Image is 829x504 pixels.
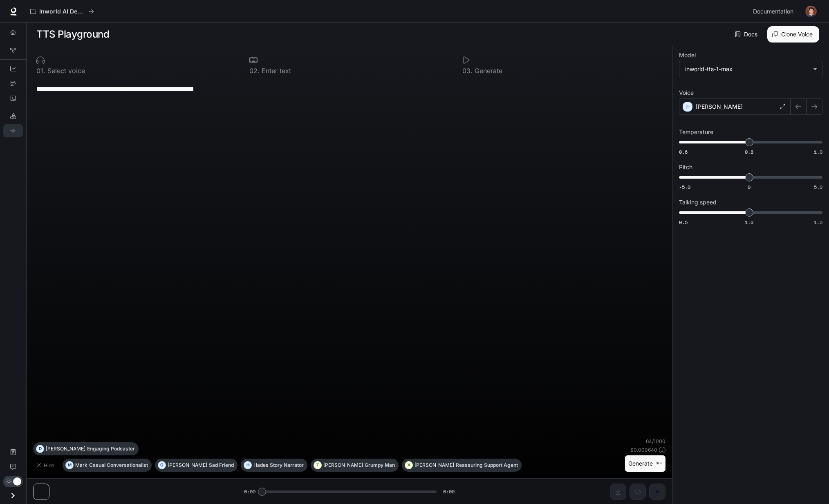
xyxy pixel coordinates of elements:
span: 5.0 [814,184,822,190]
a: Overview [3,26,23,39]
button: D[PERSON_NAME]Engaging Podcaster [33,442,139,455]
button: All workspaces [27,3,98,20]
p: 64 / 1000 [646,438,665,445]
a: TTS Playground [3,124,23,137]
button: MMarkCasual Conversationalist [63,459,152,472]
span: 1.5 [814,219,822,226]
p: Model [679,52,696,58]
div: T [314,459,321,472]
h1: TTS Playground [36,26,109,43]
a: Dashboards [3,62,23,75]
p: Generate [473,67,502,74]
p: ⌘⏎ [656,461,662,466]
button: O[PERSON_NAME]Sad Friend [155,459,237,472]
div: inworld-tts-1-max [685,65,809,73]
span: 0.6 [679,148,688,155]
p: Inworld AI Demos [39,8,85,15]
p: Grumpy Man [365,463,395,468]
button: HHadesStory Narrator [241,459,307,472]
p: 0 3 . [462,67,473,74]
span: 1.0 [814,148,822,155]
p: Hades [253,463,268,468]
div: M [66,459,73,472]
p: Talking speed [679,199,717,205]
p: Sad Friend [209,463,234,468]
button: A[PERSON_NAME]Reassuring Support Agent [402,459,522,472]
p: 0 1 . [36,67,45,74]
p: Select voice [45,67,85,74]
p: Casual Conversationalist [89,463,148,468]
span: Dark mode toggle [13,477,21,486]
a: Graph Registry [3,44,23,57]
div: inworld-tts-1-max [679,61,822,77]
p: [PERSON_NAME] [46,446,85,451]
p: Reassuring Support Agent [456,463,518,468]
img: User avatar [805,6,817,17]
p: Mark [75,463,87,468]
p: Pitch [679,164,692,170]
p: Temperature [679,129,713,135]
button: Open drawer [4,487,22,504]
a: LLM Playground [3,110,23,123]
p: [PERSON_NAME] [168,463,207,468]
div: O [158,459,166,472]
p: Voice [679,90,694,96]
p: $ 0.000640 [630,446,657,453]
p: [PERSON_NAME] [414,463,454,468]
div: H [244,459,251,472]
a: Docs [733,26,761,43]
button: User avatar [803,3,819,20]
button: Hide [33,459,59,472]
div: D [36,442,44,455]
span: -5.0 [679,184,690,190]
span: Documentation [753,7,793,17]
p: [PERSON_NAME] [696,103,743,111]
a: Logs [3,92,23,105]
p: 0 2 . [249,67,260,74]
a: Feedback [3,460,23,473]
a: Traces [3,77,23,90]
p: [PERSON_NAME] [323,463,363,468]
p: Engaging Podcaster [87,446,135,451]
a: Documentation [750,3,800,20]
div: A [405,459,412,472]
button: Generate⌘⏎ [625,455,665,472]
p: Story Narrator [270,463,304,468]
a: Documentation [3,446,23,459]
button: Clone Voice [767,26,819,43]
span: 0.5 [679,219,688,226]
p: Enter text [260,67,291,74]
span: 0 [748,184,751,190]
span: 0.8 [745,148,753,155]
button: T[PERSON_NAME]Grumpy Man [311,459,399,472]
span: 1.0 [745,219,753,226]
